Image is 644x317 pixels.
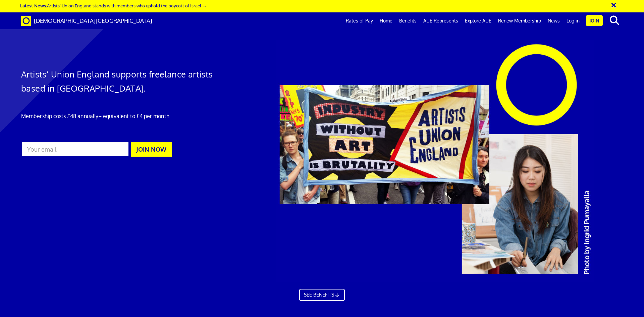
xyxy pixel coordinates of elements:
[21,142,129,157] input: Your email
[21,67,215,95] h1: Artists’ Union England supports freelance artists based in [GEOGRAPHIC_DATA].
[21,112,215,120] p: Membership costs £48 annually – equivalent to £4 per month.
[34,17,152,24] span: [DEMOGRAPHIC_DATA][GEOGRAPHIC_DATA]
[586,15,603,26] a: Join
[131,142,172,157] button: JOIN NOW
[462,12,495,29] a: Explore AUE
[604,13,625,28] button: search
[544,12,563,29] a: News
[20,3,207,8] a: Latest News:Artists’ Union England stands with members who uphold the boycott of Israel →
[495,12,544,29] a: Renew Membership
[420,12,462,29] a: AUE Represents
[396,12,420,29] a: Benefits
[563,12,583,29] a: Log in
[376,12,396,29] a: Home
[16,12,157,29] a: Brand [DEMOGRAPHIC_DATA][GEOGRAPHIC_DATA]
[20,3,47,8] strong: Latest News:
[299,289,345,301] a: SEE BENEFITS
[342,12,376,29] a: Rates of Pay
